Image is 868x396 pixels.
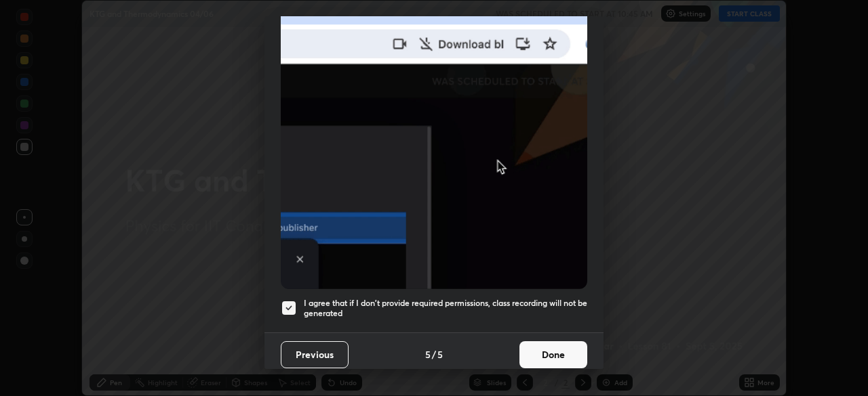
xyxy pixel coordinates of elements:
[432,347,436,361] h4: /
[304,298,587,319] h5: I agree that if I don't provide required permissions, class recording will not be generated
[437,347,443,361] h4: 5
[425,347,431,361] h4: 5
[519,341,587,368] button: Done
[281,341,349,368] button: Previous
